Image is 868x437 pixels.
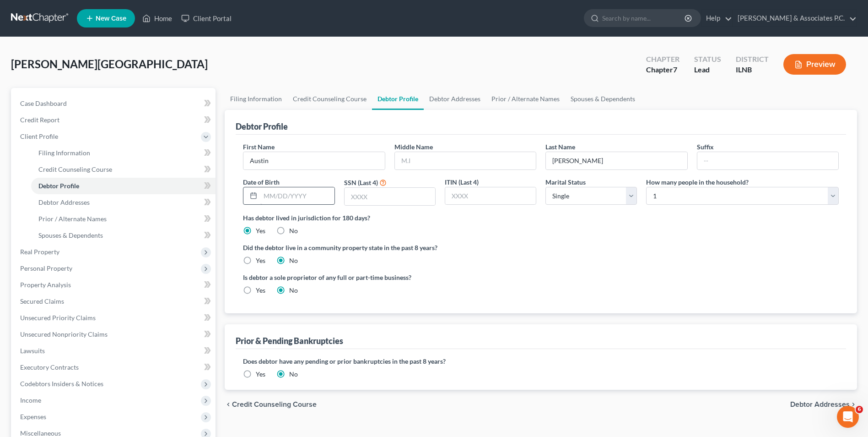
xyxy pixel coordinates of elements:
input: XXXX [345,188,435,205]
span: Secured Claims [20,297,64,305]
label: No [289,286,298,295]
a: Credit Report [13,112,216,128]
a: Lawsuits [13,343,216,359]
span: Real Property [20,248,59,256]
a: Help [701,10,732,27]
div: Chapter [646,65,679,75]
div: ILNB [736,65,769,75]
a: Unsecured Nonpriority Claims [13,326,216,343]
span: Miscellaneous [20,429,61,437]
label: How many people in the household? [646,177,749,187]
a: Prior / Alternate Names [31,211,216,227]
div: Chapter [646,54,679,65]
label: Does debtor have any pending or prior bankruptcies in the past 8 years? [243,356,839,366]
a: Prior / Alternate Names [486,88,565,110]
a: Spouses & Dependents [31,227,216,244]
label: Yes [256,256,265,265]
label: Yes [256,370,265,379]
a: Client Portal [177,10,236,27]
span: Credit Counseling Course [232,401,317,408]
input: XXXX [445,187,536,205]
input: M.I [395,152,536,169]
span: Debtor Addresses [790,401,850,408]
span: Unsecured Nonpriority Claims [20,330,108,338]
span: Personal Property [20,264,72,272]
input: -- [697,152,838,169]
a: Debtor Addresses [31,194,216,211]
input: -- [243,152,384,169]
label: No [289,256,298,265]
button: Debtor Addresses chevron_right [790,401,857,408]
span: Credit Report [20,116,59,124]
a: [PERSON_NAME] & Associates P.C. [733,10,857,27]
i: chevron_right [850,401,857,408]
span: [PERSON_NAME][GEOGRAPHIC_DATA] [11,57,208,71]
a: Case Dashboard [13,95,216,112]
label: Date of Birth [243,177,280,187]
span: Codebtors Insiders & Notices [20,380,103,388]
div: Prior & Pending Bankruptcies [236,335,343,346]
span: Income [20,396,41,404]
span: Debtor Profile [38,182,79,190]
span: Spouses & Dependents [38,231,103,239]
span: Prior / Alternate Names [38,215,107,223]
iframe: Intercom live chat [837,406,859,428]
button: Preview [783,54,846,75]
a: Property Analysis [13,277,216,293]
label: Has debtor lived in jurisdiction for 180 days? [243,213,839,223]
label: Yes [256,286,265,295]
input: MM/DD/YYYY [260,187,334,205]
span: 6 [856,406,863,413]
div: Status [694,54,721,65]
a: Executory Contracts [13,359,216,376]
span: Filing Information [38,149,90,157]
label: Middle Name [394,142,433,152]
span: Executory Contracts [20,363,79,371]
input: -- [546,152,687,169]
a: Debtor Profile [372,88,424,110]
span: Credit Counseling Course [38,165,112,173]
div: District [736,54,769,65]
a: Home [138,10,177,27]
label: Suffix [697,142,714,152]
label: Marital Status [545,177,586,187]
button: chevron_left Credit Counseling Course [225,401,317,408]
span: New Case [96,15,126,22]
a: Credit Counseling Course [31,161,216,178]
label: ITIN (Last 4) [445,177,479,187]
span: 7 [673,65,677,74]
a: Unsecured Priority Claims [13,310,216,326]
label: No [289,226,298,235]
label: Did the debtor live in a community property state in the past 8 years? [243,243,839,252]
label: First Name [243,142,275,152]
label: Last Name [545,142,575,152]
span: Case Dashboard [20,99,67,107]
a: Secured Claims [13,293,216,310]
span: Unsecured Priority Claims [20,314,96,322]
a: Debtor Profile [31,178,216,194]
div: Debtor Profile [236,121,288,132]
input: Search by name... [602,10,686,27]
span: Property Analysis [20,281,71,289]
label: SSN (Last 4) [344,178,378,187]
a: Debtor Addresses [424,88,486,110]
div: Lead [694,65,721,75]
i: chevron_left [225,401,232,408]
a: Filing Information [31,145,216,161]
span: Client Profile [20,132,58,140]
span: Debtor Addresses [38,198,90,206]
span: Lawsuits [20,347,45,355]
label: No [289,370,298,379]
a: Filing Information [225,88,287,110]
label: Yes [256,226,265,235]
a: Credit Counseling Course [287,88,372,110]
label: Is debtor a sole proprietor of any full or part-time business? [243,273,536,282]
a: Spouses & Dependents [565,88,641,110]
span: Expenses [20,413,46,421]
